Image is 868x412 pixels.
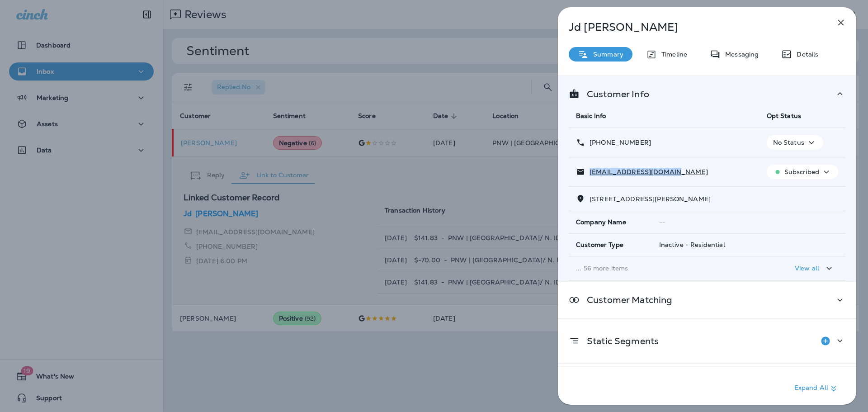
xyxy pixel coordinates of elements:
span: [STREET_ADDRESS][PERSON_NAME] [590,195,711,203]
p: View all [795,265,819,272]
p: Subscribed [784,168,819,175]
span: Company Name [576,218,626,226]
p: Static Segments [580,337,659,345]
button: No Status [767,135,823,150]
p: No Status [773,139,804,146]
p: Summary [589,51,623,58]
span: Opt Status [767,112,801,120]
p: Messaging [721,51,759,58]
p: [EMAIL_ADDRESS][DOMAIN_NAME] [585,168,708,175]
p: [PHONE_NUMBER] [585,139,651,146]
p: Details [792,51,818,58]
span: -- [659,218,665,226]
p: Customer Info [580,90,649,98]
p: Expand All [794,383,839,394]
p: Customer Matching [580,296,672,303]
button: Subscribed [767,165,838,179]
p: Timeline [657,51,687,58]
span: Basic Info [576,112,606,120]
p: ... 56 more items [576,265,752,272]
span: Customer Type [576,241,623,249]
button: Expand All [791,380,843,397]
span: Inactive - Residential [659,241,725,249]
button: View all [791,260,838,277]
button: Add to Static Segment [816,332,835,350]
p: Jd [PERSON_NAME] [569,21,816,33]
